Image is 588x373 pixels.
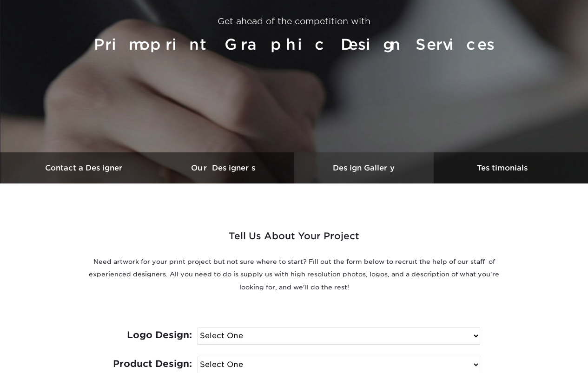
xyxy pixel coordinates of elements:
[15,164,155,172] h3: Contact a Designer
[155,164,294,172] h3: Our Designers
[155,152,294,183] a: Our Designers
[294,152,434,183] a: Design Gallery
[19,15,569,28] p: Get ahead of the competition with
[85,255,503,294] p: Need artwork for your print project but not sure where to start? Fill out the form below to recru...
[108,356,192,372] label: Product Design:
[15,152,155,183] a: Contact a Designer
[108,327,192,343] label: Logo Design:
[85,228,503,252] h2: Tell Us About Your Project
[434,152,573,183] a: Testimonials
[294,164,434,172] h3: Design Gallery
[434,164,573,172] h3: Testimonials
[19,32,569,58] h1: Primoprint Graphic Design Services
